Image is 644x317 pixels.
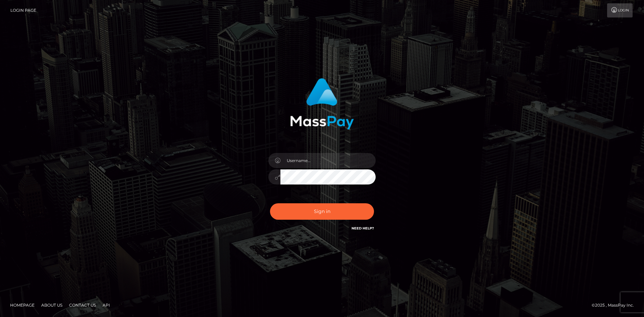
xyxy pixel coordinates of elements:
div: © 2025 , MassPay Inc. [592,302,639,309]
input: Username... [280,153,376,168]
a: Homepage [7,300,37,310]
a: API [100,300,113,310]
a: Contact Us [66,300,99,310]
button: Sign in [270,203,374,220]
a: Login Page [10,3,36,17]
a: Login [607,3,633,17]
a: About Us [39,300,65,310]
a: Need Help? [352,226,374,230]
img: MassPay Login [290,78,354,129]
